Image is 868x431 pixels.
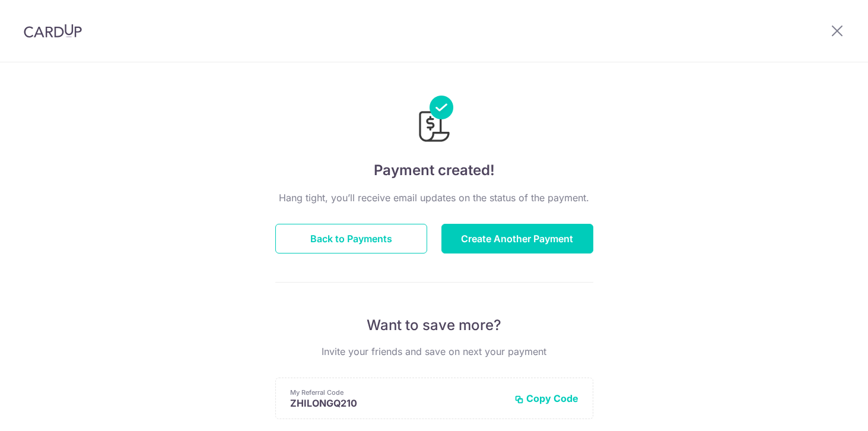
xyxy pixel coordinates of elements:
button: Copy Code [514,392,578,404]
h4: Payment created! [275,160,593,181]
img: Payments [415,96,453,145]
p: ZHILONGQ210 [290,397,505,409]
button: Back to Payments [275,224,427,253]
p: Invite your friends and save on next your payment [275,344,593,359]
p: Hang tight, you’ll receive email updates on the status of the payment. [275,191,593,205]
p: My Referral Code [290,388,505,397]
img: CardUp [24,24,82,38]
p: Want to save more? [275,316,593,335]
button: Create Another Payment [441,224,593,253]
